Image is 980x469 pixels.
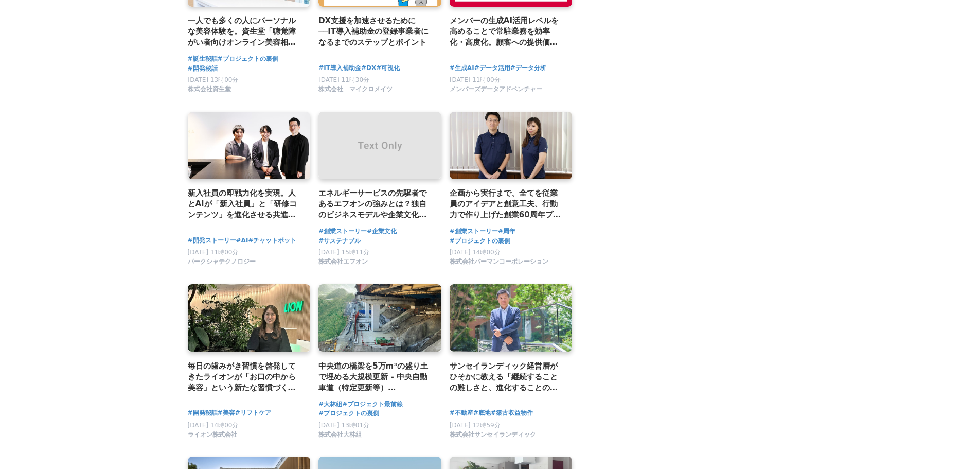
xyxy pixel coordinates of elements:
[188,260,256,268] a: パークシャテクノロジー
[450,63,474,73] a: #生成AI
[450,85,542,94] span: メンバーズデータアドベンチャー
[491,408,533,418] a: #築古収益物件
[450,257,548,266] span: 株式会社パーマンコーポレーション
[318,236,361,246] a: #サステナブル
[188,422,239,429] span: [DATE] 14時00分
[188,430,237,439] span: ライオン株式会社
[218,54,278,64] a: #プロジェクトの裏側
[188,360,302,394] a: 毎日の歯みがき習慣を啓発してきたライオンが「お口の中から美容」という新たな習慣づくりに挑戦！リベンジに燃える企画者の思いとは
[376,63,400,73] a: #可視化
[318,433,362,440] a: 株式会社大林組
[318,360,433,394] a: 中央道の橋梁を5万m³の盛り土で埋める大規模更新 - 中央自動車道（特定更新等）[PERSON_NAME]工事
[188,236,236,246] a: #開発ストーリー
[318,249,369,256] span: [DATE] 15時11分
[188,257,256,266] span: パークシャテクノロジー
[318,85,393,94] span: 株式会社 マイクロメイツ
[450,360,564,394] a: サンセイランディック経営層がひそかに教える「継続することの難しさと、進化することの大切さ」
[236,236,248,246] a: #AI
[473,408,491,418] a: #底地
[318,409,379,419] a: #プロジェクトの裏側
[188,187,302,221] a: 新入社員の即戦力化を実現。人とAIが「新入社員」と「研修コンテンツ」を進化させる共進化型育成
[188,15,302,48] a: 一人でも多くの人にパーソナルな美容体験を。資生堂「聴覚障がい者向けオンライン美容相談サービス」
[188,54,218,64] a: #誕生秘話
[450,236,510,246] a: #プロジェクトの裏側
[450,433,536,440] a: 株式会社サンセイランディック
[318,88,393,95] a: 株式会社 マイクロメイツ
[188,76,239,83] span: [DATE] 13時00分
[510,63,546,73] a: #データ分析
[318,187,433,221] a: エネルギーサービスの先駆者であるエフオンの強みとは？独自のビジネスモデルや企業文化に迫る
[218,408,235,418] a: #美容
[450,422,501,429] span: [DATE] 12時59分
[188,249,239,256] span: [DATE] 11時00分
[188,85,231,94] span: 株式会社資生堂
[450,187,564,221] a: 企画から実行まで、全てを従業員のアイデアと創意工夫、行動力で作り上げた創業60周年プロジェクト
[450,227,498,236] a: #創業ストーリー
[318,422,369,429] span: [DATE] 13時01分
[318,63,361,73] a: #IT導入補助金
[474,63,510,73] a: #データ活用
[450,430,536,439] span: 株式会社サンセイランディック
[450,76,501,83] span: [DATE] 11時00分
[342,399,403,409] a: #プロジェクト最前線
[318,430,362,439] span: 株式会社大林組
[188,433,237,440] a: ライオン株式会社
[361,63,376,73] a: #DX
[450,408,473,418] a: #不動産
[235,408,271,418] a: #リフトケア
[318,260,368,268] a: 株式会社エフオン
[188,408,218,418] a: #開発秘話
[318,399,342,409] a: #大林組
[188,64,218,74] a: #開発秘話
[450,15,564,48] a: メンバーの生成AI活用レベルを高めることで常駐業務を効率化・高度化。顧客への提供価値を高めるメンバーズデータアドベンチャーの取り組み。
[318,257,368,266] span: 株式会社エフオン
[318,15,433,48] a: DX支援を加速させるために──IT導入補助金の登録事業者になるまでのステップとポイント
[318,227,367,236] a: #創業ストーリー
[318,76,369,83] span: [DATE] 11時30分
[450,249,501,256] span: [DATE] 14時00分
[248,236,296,246] a: #チャットボット
[450,88,542,95] a: メンバーズデータアドベンチャー
[450,260,548,268] a: 株式会社パーマンコーポレーション
[498,227,515,236] a: #周年
[367,227,397,236] a: #企業文化
[188,88,231,95] a: 株式会社資生堂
